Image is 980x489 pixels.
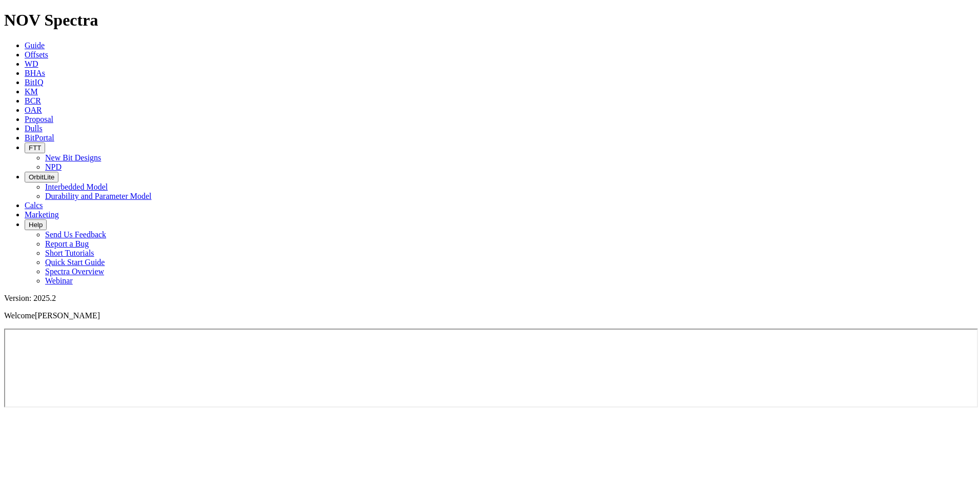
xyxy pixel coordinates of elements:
a: Spectra Overview [45,267,104,276]
span: OrbitLite [29,173,54,181]
a: Marketing [25,210,59,219]
a: Report a Bug [45,239,89,248]
a: Short Tutorials [45,249,94,257]
a: Calcs [25,201,43,210]
a: BHAs [25,69,45,77]
button: Help [25,219,47,230]
a: KM [25,87,38,96]
p: Welcome [4,311,976,320]
a: BitIQ [25,78,43,87]
a: BCR [25,96,41,105]
a: Webinar [45,276,73,285]
span: [PERSON_NAME] [35,311,100,320]
a: Send Us Feedback [45,230,106,239]
a: Interbedded Model [45,182,108,191]
a: NPD [45,162,62,171]
a: OAR [25,106,42,114]
a: WD [25,59,38,68]
a: Dulls [25,124,43,133]
span: FTT [29,144,41,152]
button: OrbitLite [25,172,58,182]
a: New Bit Designs [45,153,101,162]
a: Proposal [25,115,53,124]
span: Help [29,221,43,229]
a: Quick Start Guide [45,258,105,267]
a: Offsets [25,50,48,59]
a: Durability and Parameter Model [45,192,152,200]
button: FTT [25,142,45,153]
div: Version: 2025.2 [4,294,976,303]
a: Guide [25,41,45,50]
h1: NOV Spectra [4,11,976,30]
a: BitPortal [25,133,54,142]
